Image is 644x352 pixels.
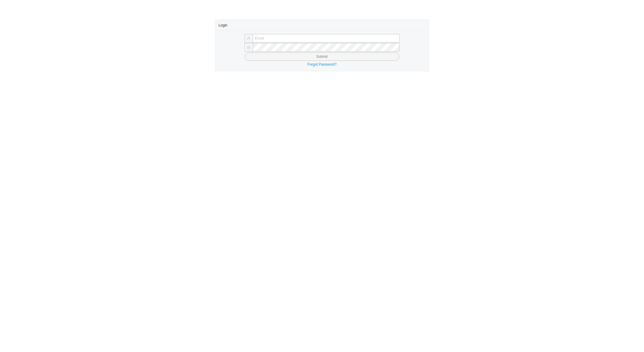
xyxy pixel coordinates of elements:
[245,52,399,61] button: Submit
[253,34,399,42] input: Email
[247,36,251,40] span: user
[247,45,251,49] span: lock
[307,62,336,67] a: Forgot Password?
[219,20,426,31] div: Login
